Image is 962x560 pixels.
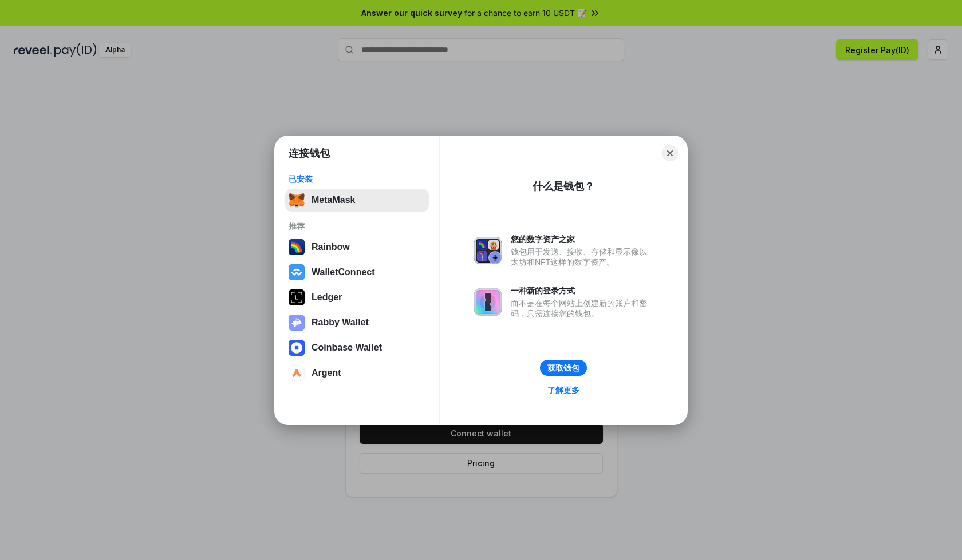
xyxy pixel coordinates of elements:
[312,242,350,252] div: Rainbow
[511,234,653,244] div: 您的数字资产之家
[289,289,305,305] img: svg+xml,%3Csvg%20xmlns%3D%22http%3A%2F%2Fwww.w3.org%2F2000%2Fsvg%22%20width%3D%2228%22%20height%3...
[511,285,653,296] div: 一种新的登录方式
[312,292,342,303] div: Ledger
[474,288,502,316] img: svg+xml,%3Csvg%20xmlns%3D%22http%3A%2F%2Fwww.w3.org%2F2000%2Fsvg%22%20fill%3D%22none%22%20viewBox...
[289,239,305,255] img: svg+xml,%3Csvg%20width%3D%22120%22%20height%3D%22120%22%20viewBox%3D%220%200%20120%20120%22%20fil...
[312,343,382,353] div: Coinbase Wallet
[312,195,355,205] div: MetaMask
[533,180,594,193] div: 什么是钱包？
[285,286,429,309] button: Ledger
[511,298,653,319] div: 而不是在每个网站上创建新的账户和密码，只需连接您的钱包。
[285,189,429,212] button: MetaMask
[511,247,653,267] div: 钱包用于发送、接收、存储和显示像以太坊和NFT这样的数字资产。
[289,264,305,280] img: svg+xml,%3Csvg%20width%3D%2228%22%20height%3D%2228%22%20viewBox%3D%220%200%2028%2028%22%20fill%3D...
[289,146,330,160] h1: 连接钱包
[285,311,429,334] button: Rabby Wallet
[312,267,375,277] div: WalletConnect
[547,363,579,373] div: 获取钱包
[289,315,305,331] img: svg+xml,%3Csvg%20xmlns%3D%22http%3A%2F%2Fwww.w3.org%2F2000%2Fsvg%22%20fill%3D%22none%22%20viewBox...
[289,192,305,208] img: svg+xml,%3Csvg%20fill%3D%22none%22%20height%3D%2233%22%20viewBox%3D%220%200%2035%2033%22%20width%...
[285,261,429,284] button: WalletConnect
[289,221,425,231] div: 推荐
[312,317,369,328] div: Rabby Wallet
[547,385,579,395] div: 了解更多
[312,368,341,378] div: Argent
[474,237,502,264] img: svg+xml,%3Csvg%20xmlns%3D%22http%3A%2F%2Fwww.w3.org%2F2000%2Fsvg%22%20fill%3D%22none%22%20viewBox...
[289,340,305,356] img: svg+xml,%3Csvg%20width%3D%2228%22%20height%3D%2228%22%20viewBox%3D%220%200%2028%2028%22%20fill%3D...
[541,383,586,398] a: 了解更多
[289,365,305,381] img: svg+xml,%3Csvg%20width%3D%2228%22%20height%3D%2228%22%20viewBox%3D%220%200%2028%2028%22%20fill%3D...
[285,362,429,384] button: Argent
[289,174,425,184] div: 已安装
[662,145,678,161] button: Close
[285,336,429,359] button: Coinbase Wallet
[540,360,587,376] button: 获取钱包
[285,236,429,259] button: Rainbow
